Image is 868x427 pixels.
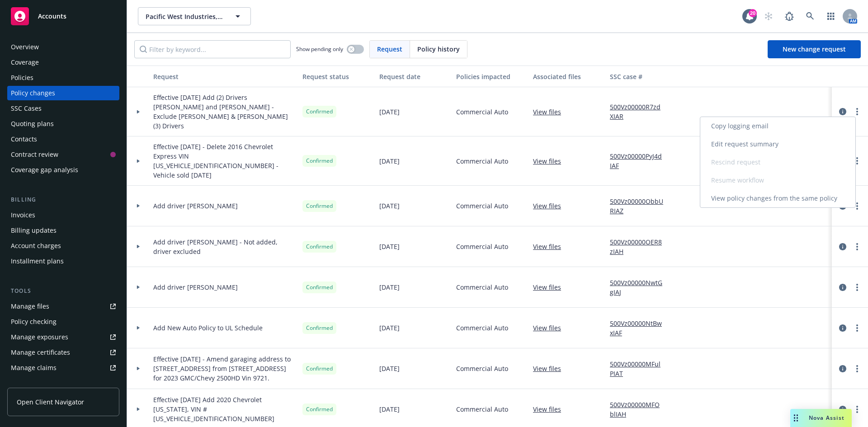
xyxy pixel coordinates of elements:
span: Accounts [38,13,66,20]
a: Edit request summary [700,135,855,153]
a: 500Vz00000MFOblIAH [610,400,670,419]
button: Request status [299,66,376,87]
div: SSC Cases [11,101,42,116]
div: Installment plans [11,254,64,268]
span: Commercial Auto [456,404,508,414]
div: Tools [7,286,119,296]
span: [DATE] [379,364,400,373]
a: 500Vz00000MFulPIAT [610,359,670,378]
a: View policy changes from the same policy [700,189,855,207]
div: Toggle Row Expanded [127,136,150,186]
a: Invoices [7,208,119,222]
div: Contacts [11,132,37,146]
div: Coverage gap analysis [11,163,78,177]
span: Effective [DATE] - Delete 2016 Chevrolet Express VIN [US_VEHICLE_IDENTIFICATION_NUMBER] - Vehicle... [153,142,295,180]
div: Coverage [11,55,39,70]
a: Search [801,7,819,25]
a: more [852,106,863,117]
a: Contract review [7,147,119,162]
a: Accounts [7,4,119,29]
div: SSC case # [610,72,670,81]
div: Quoting plans [11,117,54,131]
span: Confirmed [306,243,333,251]
span: [DATE] [379,282,400,292]
span: Show pending only [296,45,343,53]
span: Confirmed [306,324,333,332]
div: Manage files [11,299,49,314]
span: Manage exposures [7,330,119,344]
span: Pacific West Industries, Inc. [146,12,224,21]
a: View files [533,201,568,211]
span: Effective [DATE] - Amend garaging address to [STREET_ADDRESS] from [STREET_ADDRESS] for 2023 GMC/... [153,354,295,383]
a: Installment plans [7,254,119,268]
a: more [852,282,863,293]
span: New change request [783,45,846,53]
a: 500Vz00000OER8zIAH [610,237,670,256]
a: Billing updates [7,223,119,238]
span: Commercial Auto [456,107,508,117]
a: circleInformation [837,241,848,252]
a: Policy checking [7,314,119,329]
a: Manage claims [7,361,119,375]
span: Request [377,44,402,54]
span: Confirmed [306,108,333,116]
a: more [852,404,863,415]
span: Commercial Auto [456,201,508,211]
a: Start snowing [759,7,778,25]
span: [DATE] [379,242,400,251]
span: Confirmed [306,157,333,165]
div: Invoices [11,208,35,222]
span: Commercial Auto [456,323,508,333]
span: Nova Assist [809,414,844,422]
div: Request [153,72,295,81]
div: Request date [379,72,449,81]
a: 500Vz00000PyJ4dIAF [610,151,670,170]
div: Policy changes [11,86,55,100]
a: 500Vz00000NwtGgIAJ [610,278,670,297]
div: Toggle Row Expanded [127,348,150,389]
div: Manage exposures [11,330,68,344]
a: circleInformation [837,323,848,333]
button: SSC case # [606,66,674,87]
div: Toggle Row Expanded [127,308,150,348]
button: Associated files [529,66,606,87]
a: New change request [768,40,861,58]
a: Manage files [7,299,119,314]
a: 500Vz00000NtBwxIAF [610,319,670,338]
span: Confirmed [306,405,333,413]
span: [DATE] [379,107,400,117]
a: more [852,241,863,252]
a: View files [533,156,568,166]
span: [DATE] [379,404,400,414]
span: Add driver [PERSON_NAME] - Not added, driver excluded [153,237,295,256]
a: 500Vz00000R7zdXIAR [610,102,670,121]
span: [DATE] [379,156,400,166]
div: Policy checking [11,314,57,329]
span: Policy history [417,44,460,54]
a: Account charges [7,239,119,253]
div: Drag to move [790,409,802,427]
a: more [852,363,863,374]
div: Policies impacted [456,72,526,81]
a: View files [533,107,568,117]
a: Report a Bug [780,7,798,25]
span: Add driver [PERSON_NAME] [153,282,238,292]
a: Overview [7,40,119,54]
a: circleInformation [837,404,848,415]
a: circleInformation [837,106,848,117]
input: Filter by keyword... [134,40,291,58]
span: Confirmed [306,283,333,291]
div: Manage claims [11,361,57,375]
button: Request [150,66,299,87]
a: Copy logging email [700,117,855,135]
a: View files [533,364,568,373]
a: Policies [7,70,119,85]
div: Account charges [11,239,61,253]
div: Manage certificates [11,345,70,360]
button: Nova Assist [790,409,852,427]
div: 20 [749,9,757,17]
div: Contract review [11,147,58,162]
a: View files [533,242,568,251]
a: SSC Cases [7,101,119,116]
a: 500Vz00000ObbURIAZ [610,197,670,216]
